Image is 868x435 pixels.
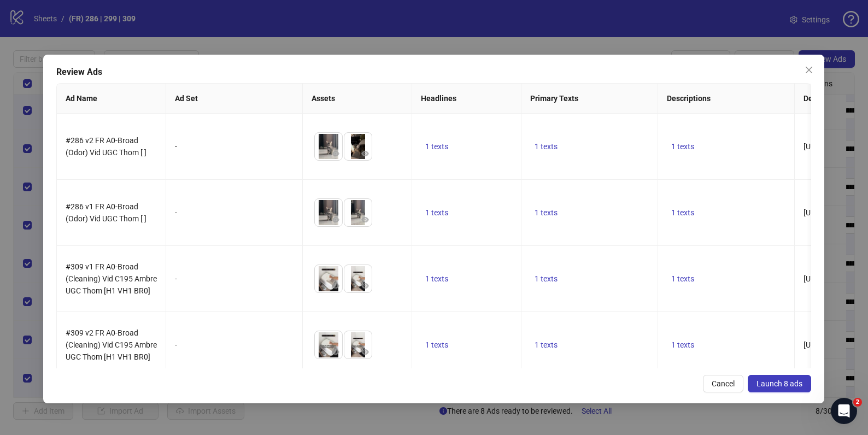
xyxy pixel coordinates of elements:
[359,345,372,358] button: Preview
[332,150,339,157] span: eye
[329,147,342,160] button: Preview
[671,274,694,283] span: 1 texts
[703,375,744,392] button: Cancel
[359,147,372,160] button: Preview
[530,206,562,219] button: 1 texts
[853,398,862,407] span: 2
[66,328,157,361] span: #309 v2 FR A0-Broad (Cleaning) Vid C195 Ambre UGC Thom [H1 VH1 BR0]
[425,142,448,151] span: 1 texts
[359,213,372,226] button: Preview
[361,216,369,224] span: eye
[421,206,453,219] button: 1 texts
[359,279,372,292] button: Preview
[521,84,658,114] th: Primary Texts
[332,348,339,356] span: eye
[658,84,795,114] th: Descriptions
[332,282,339,290] span: eye
[712,379,735,388] span: Cancel
[329,213,342,226] button: Preview
[671,208,694,217] span: 1 texts
[831,398,857,424] iframe: Intercom live chat
[671,142,694,151] span: 1 texts
[667,338,699,351] button: 1 texts
[329,279,342,292] button: Preview
[315,265,342,292] img: Asset 1
[66,136,146,157] span: #286 v2 FR A0-Broad (Odor) Vid UGC Thom [ ]
[425,340,448,349] span: 1 texts
[530,140,562,153] button: 1 texts
[671,340,694,349] span: 1 texts
[421,338,453,351] button: 1 texts
[315,331,342,358] img: Asset 1
[175,273,294,285] div: -
[315,199,342,226] img: Asset 1
[421,272,453,285] button: 1 texts
[361,348,369,356] span: eye
[57,84,166,114] th: Ad Name
[535,142,558,151] span: 1 texts
[757,379,803,388] span: Launch 8 ads
[175,140,294,152] div: -
[748,375,812,392] button: Launch 8 ads
[361,282,369,290] span: eye
[66,202,146,223] span: #286 v1 FR A0-Broad (Odor) Vid UGC Thom [ ]
[667,140,699,153] button: 1 texts
[530,338,562,351] button: 1 texts
[667,272,699,285] button: 1 texts
[421,140,453,153] button: 1 texts
[344,199,372,226] img: Asset 2
[175,207,294,219] div: -
[667,206,699,219] button: 1 texts
[344,133,372,160] img: Asset 2
[425,274,448,283] span: 1 texts
[303,84,412,114] th: Assets
[412,84,521,114] th: Headlines
[166,84,303,114] th: Ad Set
[805,66,814,74] span: close
[535,208,558,217] span: 1 texts
[66,262,157,295] span: #309 v1 FR A0-Broad (Cleaning) Vid C195 Ambre UGC Thom [H1 VH1 BR0]
[361,150,369,157] span: eye
[530,272,562,285] button: 1 texts
[535,274,558,283] span: 1 texts
[315,133,342,160] img: Asset 1
[344,265,372,292] img: Asset 2
[425,208,448,217] span: 1 texts
[175,339,294,351] div: -
[535,340,558,349] span: 1 texts
[801,61,818,79] button: Close
[56,66,811,79] div: Review Ads
[332,216,339,224] span: eye
[344,331,372,358] img: Asset 2
[329,345,342,358] button: Preview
